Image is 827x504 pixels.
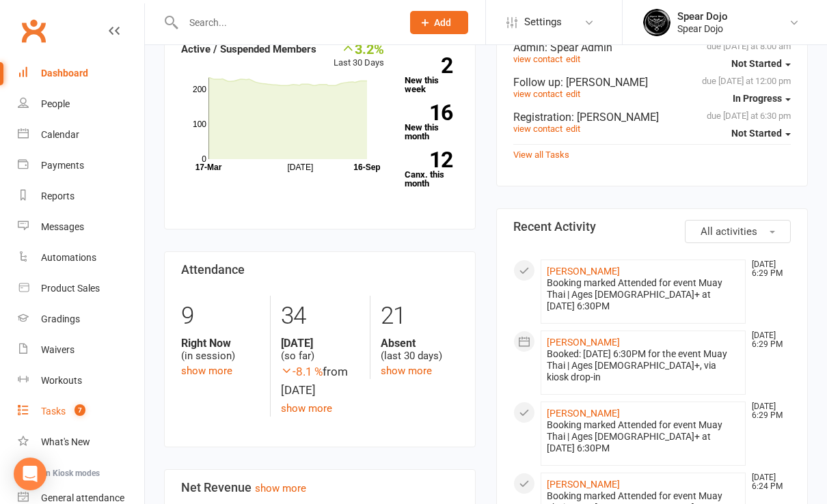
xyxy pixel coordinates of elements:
a: Gradings [18,304,144,335]
span: All activities [701,225,757,238]
a: view contact [513,89,562,99]
a: [PERSON_NAME] [547,408,620,419]
div: Workouts [41,375,82,386]
a: show more [381,365,432,377]
div: Booking marked Attended for event Muay Thai | Ages [DEMOGRAPHIC_DATA]+ at [DATE] 6:30PM [547,277,740,312]
span: Add [434,17,451,28]
div: Calendar [41,129,79,140]
div: Open Intercom Messenger [14,458,46,490]
a: edit [566,124,580,134]
button: All activities [685,220,791,243]
time: [DATE] 6:29 PM [745,331,790,349]
div: Waivers [41,344,74,355]
div: (so far) [281,337,359,363]
div: General attendance [41,492,124,503]
button: Add [410,11,468,34]
div: Spear Dojo [677,10,728,23]
div: People [41,98,70,109]
div: (last 30 days) [381,337,459,363]
div: Automations [41,252,96,263]
a: Messages [18,212,144,242]
a: 12Canx. this month [405,152,459,188]
button: Not Started [731,51,791,76]
a: 2New this week [405,57,459,94]
a: Waivers [18,335,144,365]
div: (in session) [181,337,260,363]
div: 34 [281,296,359,337]
time: [DATE] 6:24 PM [745,473,790,491]
a: View all Tasks [513,150,569,160]
span: : [PERSON_NAME] [560,76,648,89]
h3: Net Revenue [181,481,459,494]
button: In Progress [733,86,791,111]
span: Settings [524,7,562,38]
span: : [PERSON_NAME] [571,111,659,124]
div: from [DATE] [281,363,359,400]
div: Last 30 Days [334,41,384,70]
div: 3.2% [334,41,384,56]
div: Gradings [41,313,80,324]
div: What's New [41,436,90,447]
a: edit [566,89,580,99]
time: [DATE] 6:29 PM [745,260,790,278]
a: Product Sales [18,273,144,304]
a: show more [255,482,306,494]
time: [DATE] 6:29 PM [745,402,790,420]
a: edit [566,54,580,64]
a: Workouts [18,365,144,396]
a: People [18,89,144,120]
div: Booking marked Attended for event Muay Thai | Ages [DEMOGRAPHIC_DATA]+ at [DATE] 6:30PM [547,419,740,454]
a: Dashboard [18,58,144,89]
strong: 2 [405,55,452,76]
a: [PERSON_NAME] [547,337,620,348]
strong: [DATE] [281,337,359,350]
a: Reports [18,181,144,212]
span: : Spear Admin [545,41,612,54]
div: Registration [513,111,791,124]
a: Payments [18,150,144,181]
div: Spear Dojo [677,23,728,35]
span: -8.1 % [281,365,323,378]
h3: Attendance [181,263,459,277]
img: thumb_image1623745760.png [643,9,670,36]
a: What's New [18,427,144,458]
a: [PERSON_NAME] [547,479,620,490]
span: Not Started [731,128,782,139]
span: In Progress [733,93,782,104]
strong: 12 [405,150,452,170]
a: view contact [513,124,562,134]
div: Messages [41,221,84,232]
strong: Active / Suspended Members [181,43,316,55]
div: Reports [41,191,74,201]
div: Tasks [41,406,66,417]
a: show more [181,365,232,377]
strong: 16 [405,102,452,123]
h3: Recent Activity [513,220,791,234]
a: show more [281,402,332,415]
div: Booked: [DATE] 6:30PM for the event Muay Thai | Ages [DEMOGRAPHIC_DATA]+, via kiosk drop-in [547,348,740,383]
a: Calendar [18,120,144,150]
span: 7 [74,404,85,416]
div: 9 [181,296,260,337]
button: Not Started [731,121,791,145]
a: Tasks 7 [18,396,144,427]
span: Not Started [731,58,782,69]
strong: Right Now [181,337,260,350]
a: 16New this month [405,104,459,141]
div: Admin [513,41,791,54]
div: Follow up [513,76,791,89]
div: Product Sales [41,283,100,294]
div: Dashboard [41,68,88,79]
a: [PERSON_NAME] [547,266,620,277]
div: 21 [381,296,459,337]
div: Payments [41,160,84,171]
a: view contact [513,54,562,64]
a: Automations [18,242,144,273]
a: Clubworx [16,14,51,48]
strong: Absent [381,337,459,350]
input: Search... [179,13,392,32]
